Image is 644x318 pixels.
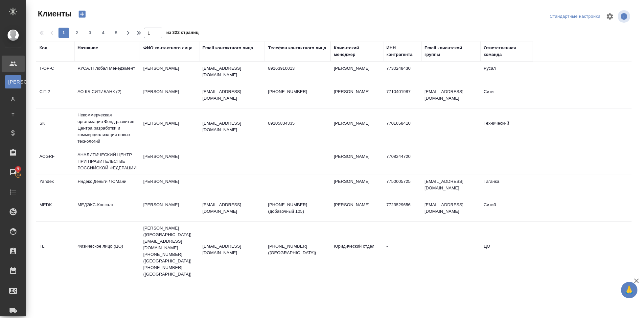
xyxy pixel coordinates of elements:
td: MEDK [36,198,74,221]
td: - [383,240,421,263]
td: [EMAIL_ADDRESS][DOMAIN_NAME] [421,198,480,221]
div: ИНН контрагента [386,45,418,58]
span: Д [8,95,18,102]
td: SK [36,117,74,140]
td: 7708244720 [383,150,421,173]
p: 89163910013 [268,65,327,72]
td: [PERSON_NAME] [140,117,199,140]
div: Email клиентской группы [425,45,477,58]
td: [EMAIL_ADDRESS][DOMAIN_NAME] [421,85,480,108]
div: Клиентский менеджер [334,45,380,58]
td: [PERSON_NAME] ([GEOGRAPHIC_DATA]) [EMAIL_ADDRESS][DOMAIN_NAME] [PHONE_NUMBER] ([GEOGRAPHIC_DATA])... [140,222,199,281]
td: Яндекс Деньги / ЮМани [74,175,140,198]
td: МЕДЭКС-Консалт [74,198,140,221]
td: [PERSON_NAME] [331,117,383,140]
td: [PERSON_NAME] [140,175,199,198]
a: Д [5,92,21,105]
td: Некоммерческая организация Фонд развития Центра разработки и коммерциализации новых технологий [74,109,140,148]
td: [PERSON_NAME] [331,175,383,198]
td: Таганка [480,175,533,198]
td: FL [36,240,74,263]
span: [PERSON_NAME] [8,79,18,85]
td: Сити [480,85,533,108]
td: [PERSON_NAME] [140,85,199,108]
span: 5 [111,30,122,36]
button: 4 [98,28,108,38]
td: Юридический отдел [331,240,383,263]
td: [PERSON_NAME] [140,198,199,221]
td: [PERSON_NAME] [331,62,383,85]
td: 7701058410 [383,117,421,140]
a: 9 [2,164,25,181]
button: Создать [74,9,90,20]
p: 89105834335 [268,120,327,127]
div: Ответственная команда [484,45,530,58]
td: Yandex [36,175,74,198]
p: [PHONE_NUMBER] [268,88,327,95]
div: Код [39,45,47,51]
td: 7710401987 [383,85,421,108]
p: [EMAIL_ADDRESS][DOMAIN_NAME] [202,120,262,133]
td: ACGRF [36,150,74,173]
td: 7723529656 [383,198,421,221]
td: РУСАЛ Глобал Менеджмент [74,62,140,85]
button: 3 [85,28,95,38]
span: 🙏 [624,283,635,297]
td: CITI2 [36,85,74,108]
td: T-OP-C [36,62,74,85]
div: split button [548,12,602,22]
p: [EMAIL_ADDRESS][DOMAIN_NAME] [202,88,262,102]
span: 4 [98,30,108,36]
span: 3 [85,30,95,36]
p: [PHONE_NUMBER] ([GEOGRAPHIC_DATA]) [268,243,327,256]
td: ЦО [480,240,533,263]
td: 7750005725 [383,175,421,198]
button: 🙏 [621,282,637,298]
button: 5 [111,28,122,38]
div: Название [78,45,98,51]
td: Сити3 [480,198,533,221]
a: Т [5,108,21,121]
p: [EMAIL_ADDRESS][DOMAIN_NAME] [202,65,262,78]
div: ФИО контактного лица [143,45,193,51]
div: Телефон контактного лица [268,45,326,51]
td: [PERSON_NAME] [331,85,383,108]
td: АНАЛИТИЧЕСКИЙ ЦЕНТР ПРИ ПРАВИТЕЛЬСТВЕ РОССИЙСКОЙ ФЕДЕРАЦИИ [74,148,140,175]
span: Клиенты [36,9,72,19]
td: [PERSON_NAME] [331,198,383,221]
span: 9 [13,166,23,172]
span: Т [8,111,18,118]
td: АО КБ СИТИБАНК (2) [74,85,140,108]
td: Русал [480,62,533,85]
a: [PERSON_NAME] [5,75,21,88]
p: [EMAIL_ADDRESS][DOMAIN_NAME] [202,243,262,256]
button: 2 [72,28,82,38]
td: [EMAIL_ADDRESS][DOMAIN_NAME] [421,175,480,198]
span: из 322 страниц [166,29,198,38]
div: Email контактного лица [202,45,253,51]
span: Настроить таблицу [602,9,618,24]
td: Технический [480,117,533,140]
span: Посмотреть информацию [618,10,632,23]
span: 2 [72,30,82,36]
td: [PERSON_NAME] [331,150,383,173]
td: [PERSON_NAME] [140,150,199,173]
p: [PHONE_NUMBER] (добавочный 105) [268,202,327,215]
td: [PERSON_NAME] [140,62,199,85]
td: 7730248430 [383,62,421,85]
td: Физическое лицо (ЦО) [74,240,140,263]
p: [EMAIL_ADDRESS][DOMAIN_NAME] [202,202,262,215]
